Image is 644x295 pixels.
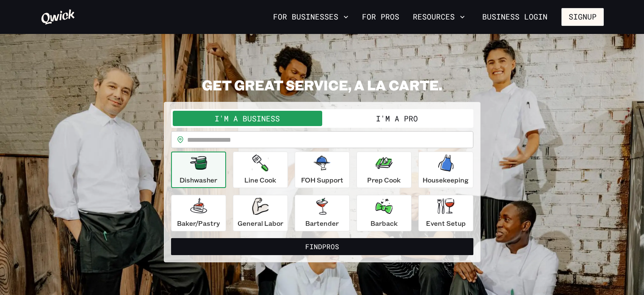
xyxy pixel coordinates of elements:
[177,218,220,228] p: Baker/Pastry
[233,152,288,188] button: Line Cook
[357,195,412,231] button: Barback
[409,10,468,24] button: Resources
[233,195,288,231] button: General Labor
[367,175,401,185] p: Prep Cook
[357,152,412,188] button: Prep Cook
[295,152,350,188] button: FOH Support
[244,175,276,185] p: Line Cook
[426,218,466,228] p: Event Setup
[423,175,469,185] p: Housekeeping
[270,10,352,24] button: For Businesses
[418,152,473,188] button: Housekeeping
[561,8,604,26] button: Signup
[301,175,343,185] p: FOH Support
[370,218,398,228] p: Barback
[475,8,555,26] a: Business Login
[295,195,350,231] button: Bartender
[171,152,226,188] button: Dishwasher
[418,195,473,231] button: Event Setup
[164,76,481,93] h2: GET GREAT SERVICE, A LA CARTE.
[171,195,226,231] button: Baker/Pastry
[173,111,322,126] button: I'm a Business
[238,218,283,228] p: General Labor
[180,175,217,185] p: Dishwasher
[305,218,339,228] p: Bartender
[322,111,472,126] button: I'm a Pro
[171,238,473,255] button: FindPros
[359,10,403,24] a: For Pros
